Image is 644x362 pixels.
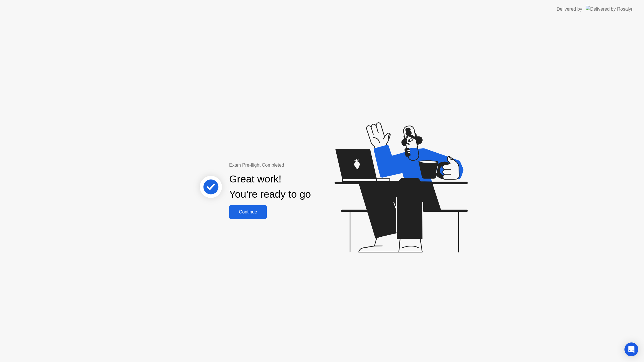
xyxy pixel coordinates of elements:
button: Continue [229,205,267,219]
img: Delivered by Rosalyn [586,6,634,12]
div: Exam Pre-flight Completed [229,162,348,169]
div: Open Intercom Messenger [624,342,638,356]
div: Delivered by [557,6,582,13]
div: Great work! You’re ready to go [229,172,311,202]
div: Continue [231,209,265,215]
